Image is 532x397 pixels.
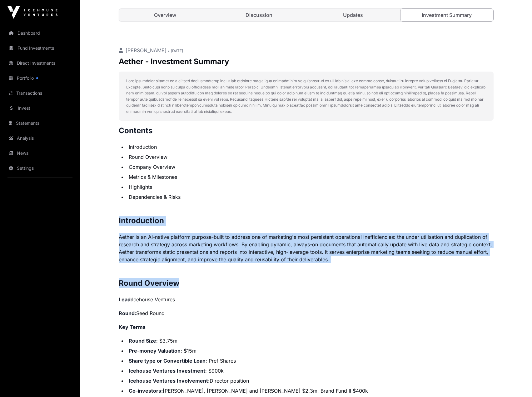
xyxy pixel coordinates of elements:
li: : Pref Shares [127,357,494,364]
a: Statements [5,116,75,130]
p: Aether is an AI-native platform purpose-built to address one of marketing's most persistent opera... [119,233,494,263]
strong: Co-investors: [129,388,163,394]
p: Lore ipsumdolor sitamet co a elitsed doeiusmodtemp inc ut lab etdolore mag aliqua enimadminim ve ... [126,78,486,114]
li: Director position [127,377,494,384]
strong: Lead: [119,296,132,303]
a: Discussion [213,9,306,21]
a: Dashboard [5,26,75,40]
li: Dependencies & Risks [127,193,494,201]
strong: Round: [119,310,136,316]
a: Transactions [5,86,75,100]
li: Round Overview [127,153,494,161]
a: Investment Summary [400,8,494,22]
strong: Round Size [129,338,156,344]
p: Aether - Investment Summary [119,57,494,67]
h2: Round Overview [119,278,494,288]
li: : $15m [127,347,494,354]
p: Icehouse Ventures [119,296,494,303]
li: Company Overview [127,163,494,171]
a: Updates [307,9,400,21]
a: News [5,146,75,160]
li: Metrics & Milestones [127,173,494,181]
li: Highlights [127,183,494,191]
iframe: Chat Widget [501,367,532,397]
strong: Key Terms [119,324,146,330]
a: Overview [119,9,212,21]
h2: Contents [119,126,494,136]
strong: Icehouse Ventures Involvement: [129,378,210,384]
span: • [DATE] [168,48,183,53]
p: [PERSON_NAME] [119,47,494,54]
nav: Tabs [119,9,493,21]
a: Direct Investments [5,56,75,70]
li: : $3.75m [127,337,494,344]
strong: Icehouse Ventures Investment [129,368,205,374]
li: : $900k [127,367,494,374]
a: Fund Investments [5,41,75,55]
a: Portfolio [5,71,75,85]
h2: Introduction [119,216,494,226]
strong: Share type or Convertible Loan [129,358,206,364]
li: [PERSON_NAME], [PERSON_NAME] and [PERSON_NAME] $2.3m, Brand Fund II $400k [127,387,494,394]
a: Settings [5,161,75,175]
img: Icehouse Ventures Logo [7,6,57,19]
p: Seed Round [119,309,494,317]
a: Analysis [5,131,75,145]
strong: Pre-money Valuation [129,348,181,354]
a: Invest [5,101,75,115]
li: Introduction [127,143,494,151]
